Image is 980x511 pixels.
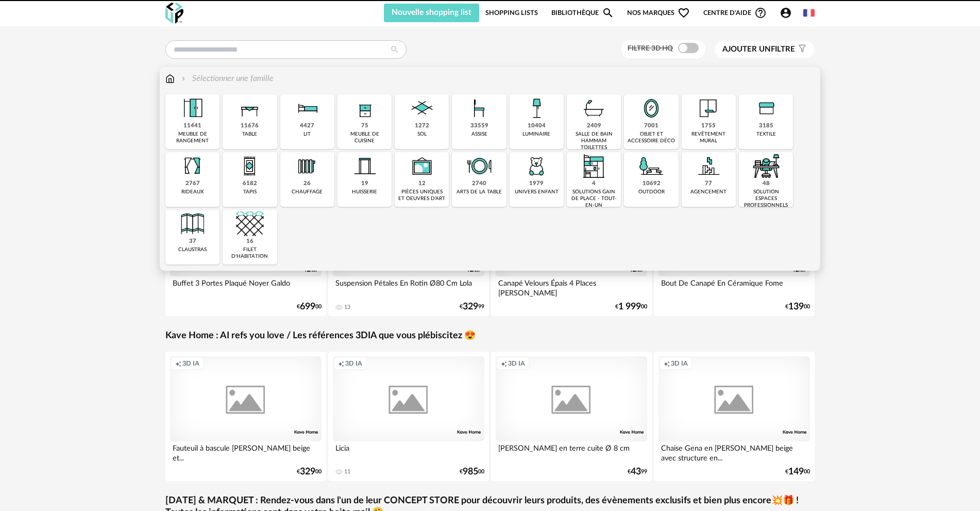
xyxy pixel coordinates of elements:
div: Licia [333,441,484,462]
div: 1979 [529,180,544,188]
span: Centre d'aideHelp Circle Outline icon [703,7,767,19]
div: € 00 [297,468,322,475]
div: 6182 [243,180,257,188]
div: Canapé Velours Épais 4 Places [PERSON_NAME] [496,276,647,297]
span: 3D IA [182,359,199,368]
img: ToutEnUn.png [580,152,608,180]
img: Papier%20peint.png [695,94,722,122]
span: 3D IA [345,359,362,368]
div: solutions gain de place - tout-en-un [570,189,618,209]
div: € 00 [460,468,484,475]
div: Buffet 3 Portes Plaqué Noyer Galdo [170,276,322,297]
div: 19 [361,180,368,188]
div: 10692 [643,180,661,188]
img: Table.png [236,94,264,122]
div: solution espaces professionnels [742,189,790,209]
span: Magnify icon [602,7,614,19]
span: Creation icon [338,359,344,368]
div: 4427 [300,122,314,130]
span: 149 [788,468,804,475]
div: table [242,131,257,138]
img: Literie.png [293,94,321,122]
div: € 00 [785,303,810,310]
a: BibliothèqueMagnify icon [551,4,614,22]
div: salle de bain hammam toilettes [570,131,618,151]
span: 3D IA [508,359,525,368]
div: 26 [303,180,311,188]
div: 2740 [472,180,486,188]
a: Creation icon 3D IA [PERSON_NAME] en terre cuite Ø 8 cm €4399 [491,352,652,481]
span: 329 [300,468,315,475]
div: 11441 [183,122,201,130]
span: filtre [722,44,795,55]
div: 33559 [470,122,488,130]
div: 1755 [701,122,716,130]
span: 139 [788,303,804,310]
div: lit [303,131,311,138]
img: Cloison.png [179,210,207,238]
div: 4 [592,180,596,188]
div: objet et accessoire déco [627,131,675,144]
img: ArtTable.png [465,152,493,180]
div: textile [756,131,776,138]
div: meuble de rangement [168,131,216,144]
span: Nouvelle shopping list [392,8,471,17]
div: Bout De Canapé En Céramique Fome [658,276,810,297]
img: Agencement.png [695,152,722,180]
a: Creation icon 3D IA Licia 11 €98500 [328,352,489,481]
img: Luminaire.png [522,94,550,122]
div: 11 [344,468,350,475]
div: 3185 [759,122,773,130]
button: Nouvelle shopping list [384,4,479,22]
div: arts de la table [457,189,502,195]
div: € 00 [615,303,647,310]
span: 1 999 [618,303,641,310]
img: UniqueOeuvre.png [408,152,436,180]
div: univers enfant [515,189,559,195]
img: Meuble%20de%20rangement.png [179,94,207,122]
div: 11676 [241,122,259,130]
div: meuble de cuisine [341,131,388,144]
span: 43 [631,468,641,475]
img: Outdoor.png [637,152,665,180]
img: Huiserie.png [351,152,379,180]
div: 2409 [587,122,601,130]
div: chauffage [292,189,323,195]
div: agencement [690,189,726,195]
img: Tapis.png [236,152,264,180]
div: € 99 [628,468,647,475]
span: 3D IA [671,359,688,368]
div: 2767 [185,180,200,188]
div: 12 [418,180,426,188]
span: 699 [300,303,315,310]
div: sol [417,131,427,138]
div: € 99 [460,303,484,310]
div: Suspension Pétales En Rotin Ø80 Cm Lola [333,276,484,297]
span: Account Circle icon [780,7,797,19]
img: filet.png [236,210,264,238]
div: 13 [344,304,350,311]
img: OXP [165,3,183,24]
div: 37 [189,238,196,245]
span: Creation icon [175,359,181,368]
img: Sol.png [408,94,436,122]
div: 16 [246,238,254,245]
div: Chaise Gena en [PERSON_NAME] beige avec structure en... [658,441,810,462]
div: outdoor [638,189,665,195]
div: 48 [763,180,770,188]
img: Assise.png [465,94,493,122]
div: Fauteuil à bascule [PERSON_NAME] beige et... [170,441,322,462]
div: revêtement mural [685,131,733,144]
div: claustras [178,246,207,253]
div: luminaire [522,131,550,138]
img: Radiateur.png [293,152,321,180]
span: Creation icon [501,359,507,368]
span: 329 [463,303,478,310]
div: filet d'habitation [226,246,274,260]
div: huisserie [352,189,377,195]
img: Salle%20de%20bain.png [580,94,608,122]
img: Rangement.png [351,94,379,122]
a: Creation icon 3D IA Fauteuil à bascule [PERSON_NAME] beige et... €32900 [165,352,326,481]
span: Nos marques [627,4,690,22]
span: Help Circle Outline icon [754,7,767,19]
